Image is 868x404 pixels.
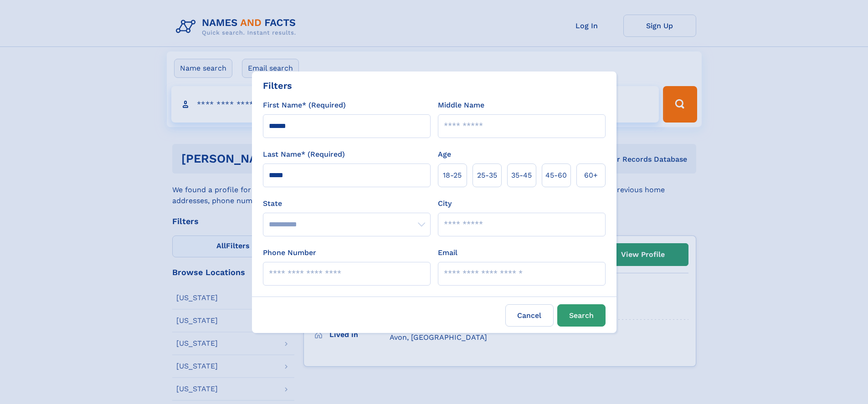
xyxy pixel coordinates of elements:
label: Middle Name [438,100,484,111]
label: City [438,198,452,209]
label: Cancel [505,304,554,327]
label: State [263,198,431,209]
label: Email [438,247,457,258]
button: Search [557,304,606,327]
span: 45‑60 [545,170,567,181]
span: 25‑35 [477,170,497,181]
label: Age [438,149,451,160]
label: Phone Number [263,247,316,258]
div: Filters [263,79,292,92]
label: First Name* (Required) [263,100,346,111]
span: 60+ [584,170,598,181]
span: 35‑45 [511,170,532,181]
span: 18‑25 [443,170,462,181]
label: Last Name* (Required) [263,149,345,160]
